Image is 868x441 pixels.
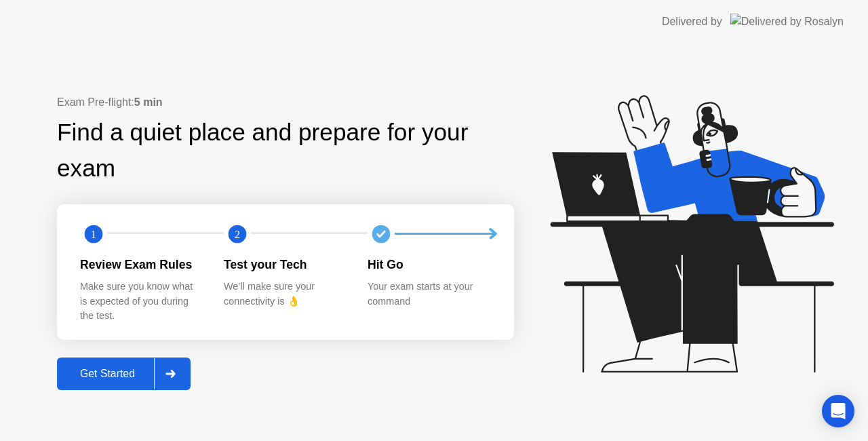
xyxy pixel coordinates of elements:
[730,14,844,29] img: Delivered by Rosalyn
[57,94,514,111] div: Exam Pre-flight:
[822,395,854,427] div: Open Intercom Messenger
[235,227,240,240] text: 2
[134,96,163,108] b: 5 min
[57,115,514,187] div: Find a quiet place and prepare for your exam
[224,256,346,273] div: Test your Tech
[368,256,490,273] div: Hit Go
[224,280,346,309] div: We’ll make sure your connectivity is 👌
[80,280,202,324] div: Make sure you know what is expected of you during the test.
[61,368,154,380] div: Get Started
[368,280,490,309] div: Your exam starts at your command
[80,256,202,273] div: Review Exam Rules
[57,358,191,390] button: Get Started
[662,14,722,30] div: Delivered by
[91,227,96,240] text: 1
